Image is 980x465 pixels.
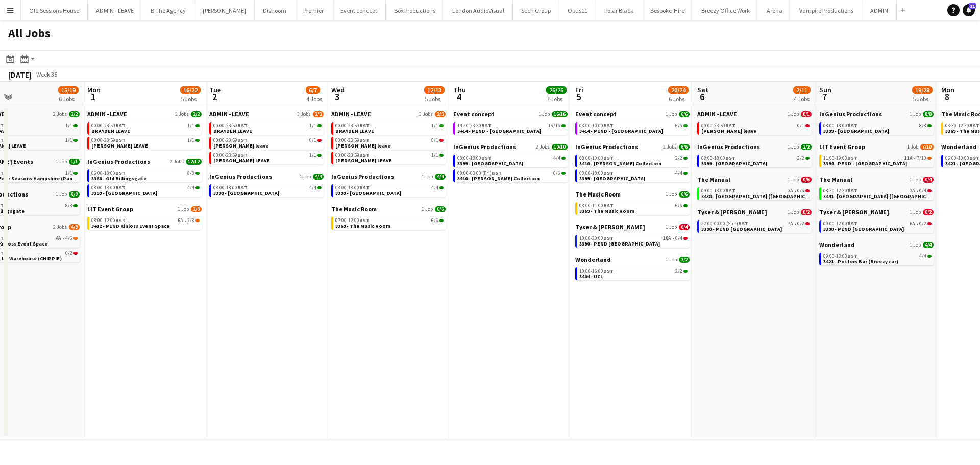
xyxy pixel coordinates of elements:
span: 16/16 [548,123,560,128]
span: 00:00-23:59 [335,138,370,143]
a: 22:00-00:00 (Sun)BST7A•0/23390 - PEND [GEOGRAPHIC_DATA] [701,220,810,232]
div: ADMIN - LEAVE3 Jobs2/300:00-23:59BST1/1BRAYDEN LEAVE00:00-23:59BST0/1[PERSON_NAME] leave00:00-23:... [209,110,324,173]
span: Chris Ames leave [335,142,390,149]
span: 11:00-19:00 [823,156,857,161]
div: ADMIN - LEAVE1 Job0/100:00-23:59BST0/1[PERSON_NAME] leave [697,110,812,143]
div: LIT Event Group1 Job7/1011:00-19:00BST11A•7/103394 - PEND - [GEOGRAPHIC_DATA] [819,143,934,176]
span: 1/1 [187,123,194,128]
span: 8/8 [69,191,80,198]
button: [PERSON_NAME] [194,1,255,20]
span: 6/6 [679,191,690,198]
span: 3 Jobs [419,111,433,117]
span: 3414 - PEND - Lancaster House [457,128,541,134]
span: 1 Job [788,177,799,183]
span: 8/8 [187,170,194,176]
a: Event concept1 Job6/6 [575,110,690,118]
span: 7/10 [920,144,934,150]
span: BST [847,220,857,227]
span: 6A [178,218,183,223]
span: Tyser & Allan [697,208,767,216]
span: 08:00-18:00 [457,156,492,161]
span: 06:00-10:00 [945,156,979,161]
span: 00:00-23:59 [213,123,248,128]
span: 1/1 [309,153,316,158]
button: Premier [295,1,332,20]
span: 1 Job [538,111,550,117]
div: • [823,188,932,193]
span: 4/4 [313,174,324,180]
a: 08:00-18:00BST4/43399 - [GEOGRAPHIC_DATA] [213,184,322,196]
span: 00:00-23:59 [701,123,736,128]
span: 7/10 [917,156,926,161]
span: InGenius Productions [819,110,882,118]
span: BST [237,184,248,191]
span: 2 Jobs [536,144,550,150]
span: 8/8 [919,123,926,128]
span: InGenius Productions [209,173,272,180]
button: Arena [758,1,791,20]
a: 00:00-23:59BST0/1[PERSON_NAME] leave [701,122,810,134]
span: 2/8 [191,206,202,212]
span: 3A [788,188,793,193]
span: The Manual [819,176,852,183]
span: 10/10 [552,144,568,150]
div: ADMIN - LEAVE3 Jobs2/300:00-23:59BST1/1BRAYDEN LEAVE00:00-23:59BST0/1[PERSON_NAME] leave00:00-23:... [331,110,446,173]
span: InGenius Productions [453,143,516,151]
span: 3399 - King's Observatory [91,190,157,197]
span: 0/4 [919,188,926,193]
button: Polar Black [596,1,642,20]
span: 1/1 [187,138,194,143]
span: BST [237,137,248,143]
button: Box Productions [386,1,444,20]
button: Vampire Productions [791,1,862,20]
span: 1/1 [431,153,438,158]
a: LIT Event Group1 Job2/8 [87,205,202,213]
button: Seen Group [513,1,559,20]
span: 00:00-23:59 [213,153,248,158]
span: 16/16 [552,111,568,117]
span: 3399 - King's Observatory [579,175,645,182]
span: Tyser & Allan [819,208,889,216]
div: • [701,188,810,193]
span: 1 Job [907,144,918,150]
a: The Music Room1 Job6/6 [575,190,690,198]
div: Tyser & [PERSON_NAME]1 Job0/222:00-00:00 (Sun)BST7A•0/23390 - PEND [GEOGRAPHIC_DATA] [697,208,812,235]
span: 6/6 [435,206,446,212]
button: Dishoom [255,1,295,20]
span: BST [603,202,614,209]
span: 21 [969,3,976,9]
span: The Music Room [575,190,621,198]
a: InGenius Productions1 Job2/2 [697,143,812,151]
span: 3410 - Wallace Collection [457,175,540,182]
a: ADMIN - LEAVE3 Jobs2/3 [209,110,324,118]
span: BST [603,122,614,129]
span: 1 Job [788,144,799,150]
span: Chris Ames leave [213,142,268,149]
span: 3399 - King's Observatory [457,160,523,167]
span: 07:00-12:00 [335,218,370,223]
a: 08:00-18:00BST2/23399 - [GEOGRAPHIC_DATA] [701,155,810,166]
a: InGenius Productions2 Jobs12/12 [87,158,202,165]
div: InGenius Productions2 Jobs10/1008:00-18:00BST4/43399 - [GEOGRAPHIC_DATA]08:00-03:00 (Fri)BST6/634... [453,143,568,184]
span: 3 Jobs [297,111,311,117]
span: BST [725,122,736,129]
span: 2/3 [435,111,446,117]
a: ADMIN - LEAVE2 Jobs2/2 [87,110,202,118]
span: 11A [904,156,913,161]
span: 3410 - Wallace Collection [579,160,661,167]
span: 2/2 [801,144,812,150]
span: 0/4 [923,177,934,183]
span: BRAYDEN LEAVE [335,128,374,134]
span: BST [969,122,979,129]
span: Event concept [453,110,495,118]
span: 08:00-18:00 [823,123,857,128]
span: BST [603,155,614,161]
a: ADMIN - LEAVE3 Jobs2/3 [331,110,446,118]
a: InGenius Productions1 Job8/8 [819,110,934,118]
div: • [91,218,200,223]
a: InGenius Productions1 Job4/4 [331,173,446,180]
span: 14:30-23:30 [457,123,492,128]
a: The Manual1 Job0/4 [819,176,934,183]
span: 1 Job [422,174,433,180]
span: BST [237,152,248,158]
